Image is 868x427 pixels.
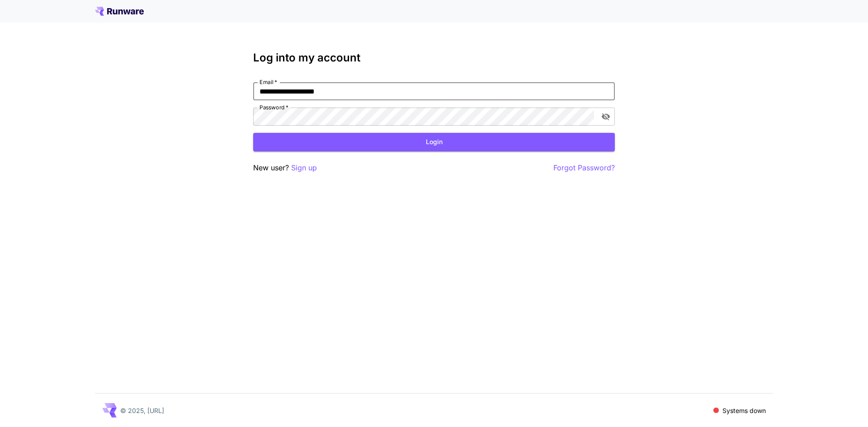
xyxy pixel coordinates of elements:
label: Email [259,78,277,86]
button: Login [253,133,615,151]
button: toggle password visibility [598,108,614,125]
p: New user? [253,162,317,174]
h3: Log into my account [253,52,615,64]
label: Password [259,103,288,111]
button: Forgot Password? [553,162,615,174]
p: Systems down [722,406,766,415]
button: Sign up [291,162,317,174]
p: © 2025, [URL] [120,406,164,415]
